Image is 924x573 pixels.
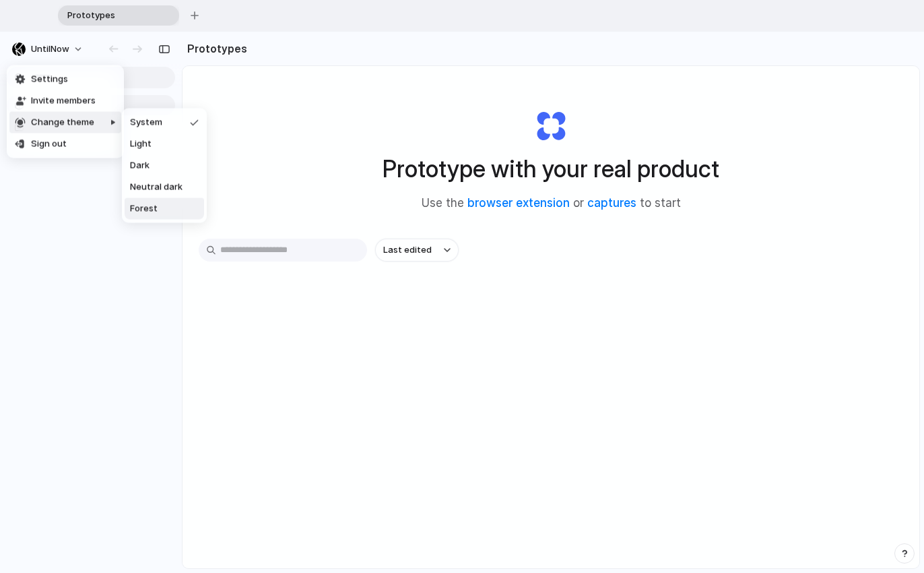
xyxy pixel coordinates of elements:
span: Invite members [31,94,96,108]
span: Sign out [31,138,67,151]
span: Neutral dark [130,181,183,194]
span: Change theme [31,116,94,129]
span: Forest [130,202,158,216]
span: Settings [31,73,68,86]
span: Light [130,138,152,151]
span: Dark [130,159,150,173]
span: System [130,116,162,129]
